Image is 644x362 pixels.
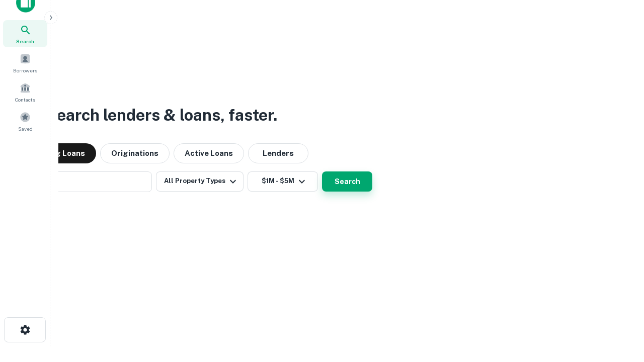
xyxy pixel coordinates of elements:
[594,282,644,330] iframe: Chat Widget
[15,96,35,104] span: Contacts
[248,171,318,192] button: $1M - $5M
[248,143,308,163] button: Lenders
[100,143,170,163] button: Originations
[3,20,47,47] a: Search
[18,125,33,133] span: Saved
[3,49,47,76] a: Borrowers
[174,143,244,163] button: Active Loans
[3,108,47,135] a: Saved
[3,78,47,106] a: Contacts
[322,171,372,192] button: Search
[46,103,277,127] h3: Search lenders & loans, faster.
[16,37,34,45] span: Search
[13,66,37,74] span: Borrowers
[156,171,244,192] button: All Property Types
